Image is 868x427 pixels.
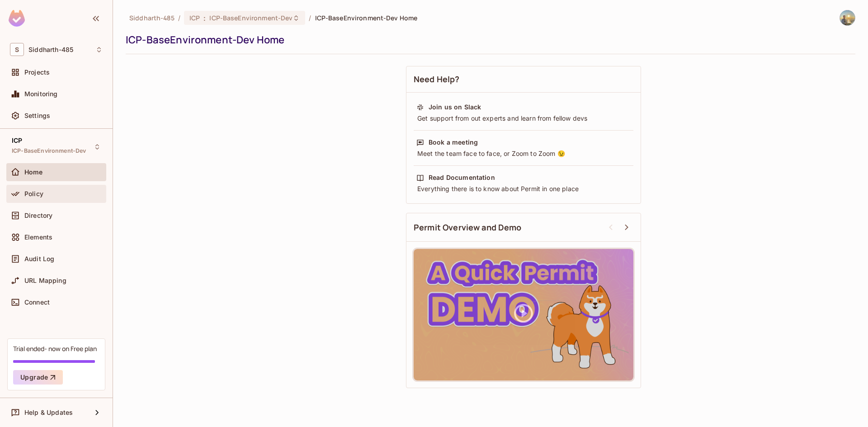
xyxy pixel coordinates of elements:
span: Connect [24,299,50,306]
span: Settings [24,112,50,119]
span: Audit Log [24,255,54,263]
img: SReyMgAAAABJRU5ErkJggg== [9,10,25,27]
span: ICP-BaseEnvironment-Dev Home [315,14,418,22]
span: ICP-BaseEnvironment-Dev [209,14,292,22]
span: Permit Overview and Demo [414,222,522,233]
li: / [309,14,311,22]
div: ICP-BaseEnvironment-Dev Home [126,33,851,47]
span: Directory [24,212,52,219]
span: Elements [24,234,52,241]
span: Need Help? [414,74,460,85]
span: Help & Updates [24,409,73,416]
div: Meet the team face to face, or Zoom to Zoom 😉 [416,149,631,158]
div: Read Documentation [429,173,495,182]
span: Policy [24,190,43,197]
span: Workspace: Siddharth-485 [28,46,73,53]
div: Get support from out experts and learn from fellow devs [416,114,631,123]
span: Monitoring [24,90,58,98]
span: ICP [12,137,22,144]
button: Upgrade [13,370,63,385]
div: Everything there is to know about Permit in one place [416,184,631,193]
span: Home [24,169,43,176]
span: ICP [189,14,200,22]
img: Siddharth Sharma [840,10,855,25]
span: Projects [24,69,50,76]
span: URL Mapping [24,277,66,284]
span: S [10,43,24,56]
div: Join us on Slack [429,103,481,112]
div: Trial ended- now on Free plan [13,344,97,353]
div: Book a meeting [429,138,478,147]
li: / [178,14,180,22]
span: : [203,14,206,22]
span: the active workspace [129,14,175,22]
span: ICP-BaseEnvironment-Dev [12,147,86,155]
